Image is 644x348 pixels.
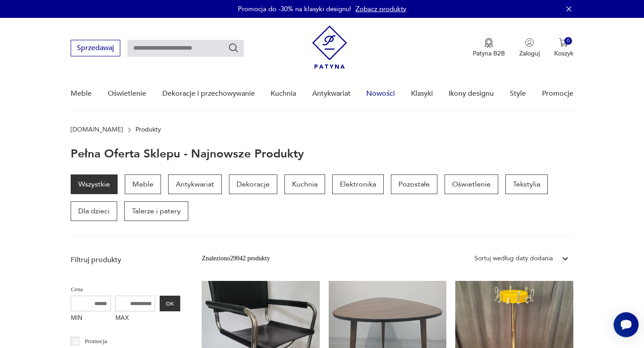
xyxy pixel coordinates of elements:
button: Sprzedawaj [71,40,120,56]
label: MIN [71,311,111,326]
div: 0 [564,37,572,45]
a: Nowości [366,76,395,111]
img: Ikona koszyka [559,38,568,47]
p: Zaloguj [519,49,540,58]
button: Szukaj [228,42,239,53]
a: Promocje [542,76,573,111]
a: Klasyki [411,76,433,111]
a: Kuchnia [284,174,325,194]
a: Antykwariat [168,174,222,194]
a: Ikona medaluPatyna B2B [473,38,505,58]
img: Ikonka użytkownika [525,38,534,47]
div: Sortuj według daty dodania [475,254,553,263]
button: OK [160,296,180,311]
button: 0Koszyk [554,38,573,58]
a: Meble [125,174,161,194]
img: Ikona medalu [484,38,493,48]
a: Talerze i patery [124,201,188,221]
a: Meble [71,76,92,111]
p: Promocja [85,336,107,346]
p: Produkty [136,126,161,133]
img: Patyna - sklep z meblami i dekoracjami vintage [312,25,347,69]
a: Dekoracje i przechowywanie [162,76,255,111]
p: Patyna B2B [473,49,505,58]
label: MAX [115,311,156,326]
div: Znaleziono 29042 produkty [202,254,270,263]
a: [DOMAIN_NAME] [71,126,123,133]
p: Cena [71,284,180,294]
a: Ikony designu [449,76,494,111]
a: Oświetlenie [445,174,498,194]
a: Oświetlenie [108,76,146,111]
button: Zaloguj [519,38,540,58]
p: Filtruj produkty [71,255,180,265]
a: Dla dzieci [71,201,117,221]
a: Wszystkie [71,174,118,194]
iframe: Smartsupp widget button [614,312,639,337]
a: Dekoracje [229,174,277,194]
a: Sprzedawaj [71,46,120,52]
a: Elektronika [332,174,384,194]
a: Tekstylia [505,174,548,194]
a: Style [510,76,526,111]
p: Koszyk [554,49,573,58]
h1: Pełna oferta sklepu - najnowsze produkty [71,148,304,160]
a: Antykwariat [312,76,351,111]
a: Zobacz produkty [356,4,406,13]
button: Patyna B2B [473,38,505,58]
p: Promocja do -30% na klasyki designu! [238,4,351,13]
a: Kuchnia [271,76,296,111]
a: Pozostałe [391,174,437,194]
